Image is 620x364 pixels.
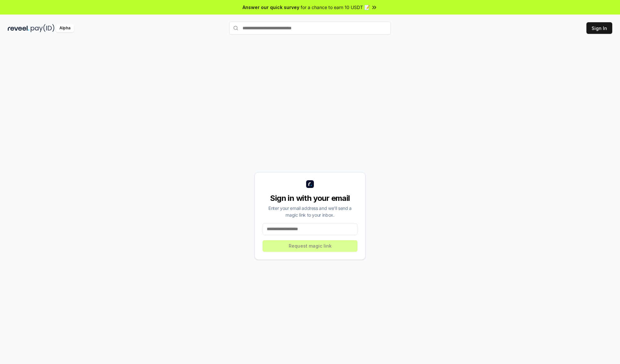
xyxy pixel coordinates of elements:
span: Answer our quick survey [243,4,299,11]
img: reveel_dark [8,24,29,32]
button: Sign In [586,22,612,34]
span: for a chance to earn 10 USDT 📝 [301,4,370,11]
div: Alpha [56,24,74,32]
div: Enter your email address and we’ll send a magic link to your inbox. [263,205,357,218]
div: Sign in with your email [263,193,357,203]
img: pay_id [31,24,55,32]
img: logo_small [306,180,314,188]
